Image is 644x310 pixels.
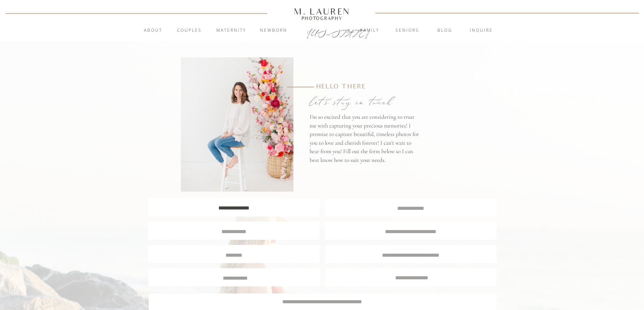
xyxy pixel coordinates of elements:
a: Maternity [213,27,249,34]
a: Couples [171,27,208,34]
p: I'm so excited that you are considering to trust me with capturing your precious memories! I prom... [310,113,421,170]
a: About [140,27,166,34]
p: let's stay in touch [310,93,421,111]
a: blog [427,27,463,34]
a: inquire [463,27,500,34]
a: M. Lauren [274,8,371,15]
a: Photography [291,17,353,20]
a: [US_STATE] [307,28,338,36]
a: Family [352,27,388,34]
a: Newborn [256,27,292,34]
p: Hello there [316,82,403,93]
a: Seniors [389,27,426,34]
